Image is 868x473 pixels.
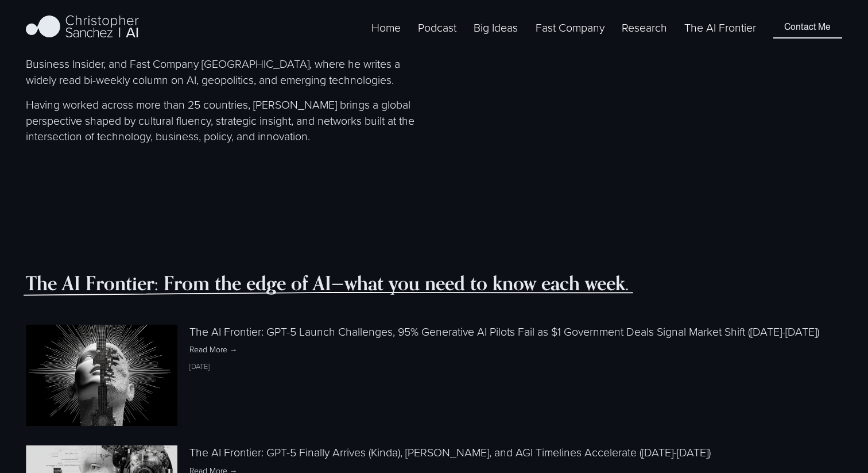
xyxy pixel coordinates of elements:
[26,299,177,451] img: The AI Frontier: GPT-5 Launch Challenges, 95% Generative AI Pilots Fail as $1 Government Deals Si...
[773,17,842,39] a: Contact Me
[189,344,842,355] a: Read More →
[189,324,819,339] a: The AI Frontier: GPT-5 Launch Challenges, 95% Generative AI Pilots Fail as $1 Government Deals Si...
[26,97,432,144] p: Having worked across more than 25 countries, [PERSON_NAME] brings a global perspective shaped by ...
[26,271,629,295] strong: The AI Frontier: From the edge of AI—what you need to know each week.
[474,18,518,36] a: folder dropdown
[189,361,210,371] time: [DATE]
[26,325,189,426] a: The AI Frontier: GPT-5 Launch Challenges, 95% Generative AI Pilots Fail as $1 Government Deals Si...
[371,18,401,36] a: Home
[474,20,518,35] span: Big Ideas
[418,18,456,36] a: Podcast
[684,18,756,36] a: The AI Frontier
[622,18,667,36] a: folder dropdown
[536,18,604,36] a: folder dropdown
[536,20,604,35] span: Fast Company
[26,13,139,42] img: Christopher Sanchez | AI
[622,20,667,35] span: Research
[189,444,711,460] a: The AI Frontier: GPT-5 Finally Arrives (Kinda), [PERSON_NAME], and AGI Timelines Accelerate ([DAT...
